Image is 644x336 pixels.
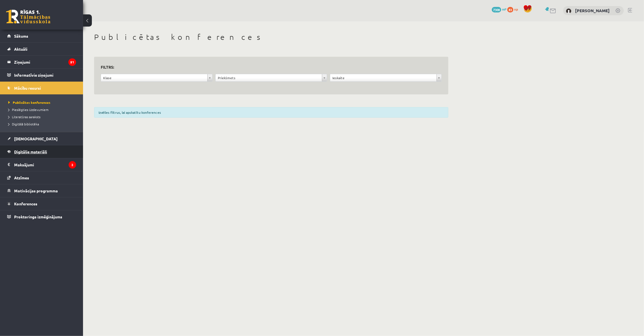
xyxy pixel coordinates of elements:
[14,86,41,91] span: Mācību resursi
[7,171,76,184] a: Atzīmes
[103,74,205,81] span: Klase
[101,63,435,71] h3: Filtrs:
[7,210,76,223] a: Proktoringa izmēģinājums
[14,158,76,171] legend: Maksājumi
[8,100,77,105] a: Publicētas konferences
[6,10,50,24] a: Rīgas 1. Tālmācības vidusskola
[8,114,77,119] a: Literatūras saraksts
[216,74,327,81] a: Priekšmets
[218,74,320,81] span: Priekšmets
[7,82,76,94] a: Mācību resursi
[332,74,434,81] span: Ieskaite
[507,7,513,12] span: 83
[8,107,48,112] span: Pieslēgties Uzdevumiem
[7,184,76,197] a: Motivācijas programma
[14,188,58,193] span: Motivācijas programma
[330,74,441,81] a: Ieskaite
[14,214,62,219] span: Proktoringa izmēģinājums
[575,8,610,13] a: [PERSON_NAME]
[68,58,76,66] i: 51
[69,161,76,169] i: 2
[14,33,28,38] span: Sākums
[14,56,76,68] legend: Ziņojumi
[492,7,501,12] span: 7308
[514,7,518,11] span: xp
[7,158,76,171] a: Maksājumi2
[8,122,77,126] a: Digitālā bibliotēka
[7,43,76,55] a: Aktuāli
[8,107,77,112] a: Pieslēgties Uzdevumiem
[566,8,571,14] img: Tīna Kante
[502,7,506,11] span: mP
[94,107,448,118] div: Izvēlies filtrus, lai apskatītu konferences
[14,136,58,141] span: [DEMOGRAPHIC_DATA]
[14,46,27,51] span: Aktuāli
[7,30,76,42] a: Sākums
[14,149,47,154] span: Digitālie materiāli
[7,197,76,210] a: Konferences
[7,56,76,68] a: Ziņojumi51
[507,7,521,11] a: 83 xp
[7,145,76,158] a: Digitālie materiāli
[14,175,29,180] span: Atzīmes
[14,201,37,206] span: Konferences
[14,69,76,81] legend: Informatīvie ziņojumi
[94,32,448,42] h1: Publicētas konferences
[8,100,50,105] span: Publicētas konferences
[492,7,506,11] a: 7308 mP
[7,132,76,145] a: [DEMOGRAPHIC_DATA]
[8,115,40,119] span: Literatūras saraksts
[8,122,39,126] span: Digitālā bibliotēka
[101,74,212,81] a: Klase
[7,69,76,81] a: Informatīvie ziņojumi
